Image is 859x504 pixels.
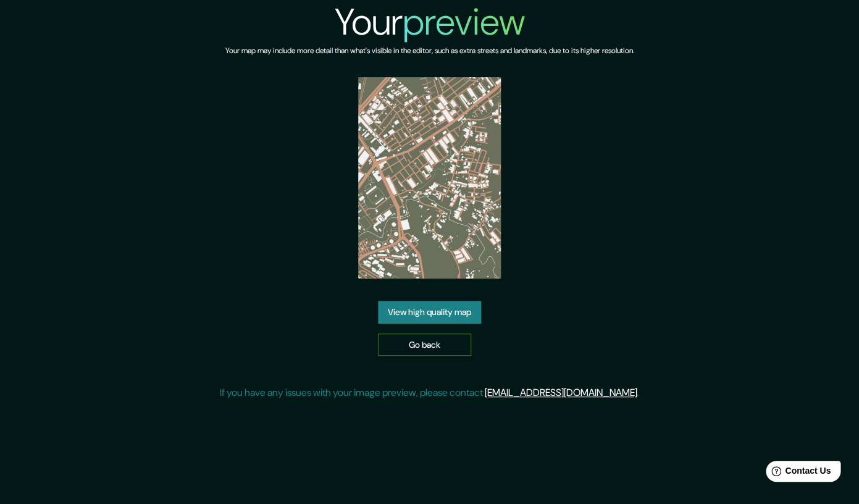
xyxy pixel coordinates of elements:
img: created-map-preview [358,77,501,279]
a: [EMAIL_ADDRESS][DOMAIN_NAME] [485,386,637,399]
h6: Your map may include more detail than what's visible in the editor, such as extra streets and lan... [225,44,634,57]
a: Go back [378,334,471,356]
p: If you have any issues with your image preview, please contact . [220,385,639,400]
iframe: Help widget launcher [749,456,845,490]
a: View high quality map [378,301,481,324]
